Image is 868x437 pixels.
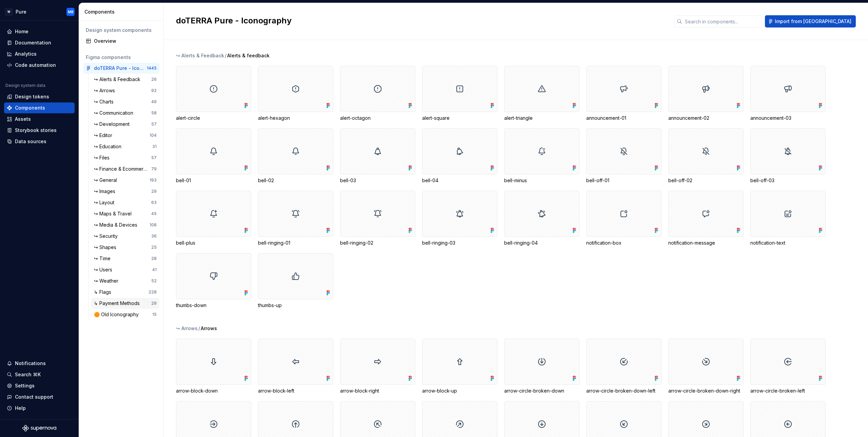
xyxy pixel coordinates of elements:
[91,85,159,96] a: ↪ Arrows92
[176,325,198,332] div: ↪ Arrows
[94,121,132,128] div: ↪ Development
[94,188,118,195] div: ↪ Images
[151,256,157,261] div: 28
[5,8,13,16] div: W
[422,387,497,394] div: arrow-block-up
[176,52,224,59] div: ↪ Alerts & Feedback
[91,119,159,130] a: ↪ Development57
[15,394,53,400] div: Contact support
[151,233,157,239] div: 36
[94,233,120,240] div: ↪ Security
[682,15,762,27] input: Search in components...
[765,15,856,27] button: Import from [GEOGRAPHIC_DATA]
[151,278,157,284] div: 52
[258,191,333,246] div: bell-ringing-01
[4,114,75,125] a: Assets
[668,191,744,246] div: notification-message
[91,298,159,309] a: ↳ Payment Methods29
[15,93,49,100] div: Design tokens
[422,240,497,246] div: bell-ringing-03
[176,253,251,309] div: thumbs-down
[84,8,161,15] div: Components
[176,115,251,121] div: alert-circle
[504,191,579,246] div: bell-ringing-04
[258,115,333,121] div: alert-hexagon
[94,110,136,116] div: ↪ Communication
[586,387,662,394] div: arrow-circle-broken-down-left
[15,104,45,111] div: Components
[152,144,157,149] div: 31
[4,37,75,48] a: Documentation
[15,371,41,378] div: Search ⌘K
[94,199,117,206] div: ↪ Layout
[750,128,826,184] div: bell-off-03
[340,128,415,184] div: bell-03
[504,339,579,394] div: arrow-circle-broken-down
[151,301,157,306] div: 29
[176,191,251,246] div: bell-plus
[91,186,159,197] a: ↪ Images29
[176,240,251,246] div: bell-plus
[91,220,159,230] a: ↪ Media & Devices108
[176,15,666,26] h2: doTERRA Pure - Iconography
[1,4,77,19] button: WPureMB
[91,242,159,253] a: ↪ Shapes25
[4,49,75,59] a: Analytics
[94,87,118,94] div: ↪ Arrows
[94,289,114,296] div: ↳ Flags
[15,51,37,57] div: Analytics
[750,240,826,246] div: notification-text
[94,266,115,273] div: ↪ Users
[15,405,26,412] div: Help
[4,102,75,113] a: Components
[94,255,113,262] div: ↪ Time
[150,133,157,138] div: 104
[4,392,75,402] button: Contact support
[152,312,157,317] div: 15
[258,177,333,184] div: bell-02
[668,387,744,394] div: arrow-circle-broken-down-right
[422,191,497,246] div: bell-ringing-03
[91,108,159,118] a: ↪ Communication58
[4,136,75,147] a: Data sources
[15,127,57,134] div: Storybook stories
[422,115,497,121] div: alert-square
[340,240,415,246] div: bell-ringing-02
[504,177,579,184] div: bell-minus
[422,177,497,184] div: bell-04
[22,425,56,432] a: Supernova Logo
[91,208,159,219] a: ↪ Maps & Travel45
[668,128,744,184] div: bell-off-02
[668,339,744,394] div: arrow-circle-broken-down-right
[4,403,75,414] button: Help
[5,83,45,88] div: Design system data
[91,264,159,275] a: ↪ Users41
[91,309,159,320] a: 🟠 Old Iconography15
[15,62,56,69] div: Code automation
[422,339,497,394] div: arrow-block-up
[504,66,579,121] div: alert-triangle
[151,200,157,205] div: 63
[4,91,75,102] a: Design tokens
[258,302,333,309] div: thumbs-up
[750,191,826,246] div: notification-text
[15,116,31,122] div: Assets
[258,66,333,121] div: alert-hexagon
[16,8,26,15] div: Pure
[83,63,159,74] a: doTERRA Pure - Iconography1445
[150,177,157,183] div: 193
[94,278,121,284] div: ↪ Weather
[340,191,415,246] div: bell-ringing-02
[258,240,333,246] div: bell-ringing-01
[151,155,157,160] div: 57
[94,154,112,161] div: ↪ Files
[91,231,159,242] a: ↪ Security36
[586,191,662,246] div: notification-box
[176,66,251,121] div: alert-circle
[176,177,251,184] div: bell-01
[775,18,851,25] span: Import from [GEOGRAPHIC_DATA]
[91,130,159,141] a: ↪ Editor104
[4,369,75,380] button: Search ⌘K
[151,245,157,250] div: 25
[198,325,200,332] span: /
